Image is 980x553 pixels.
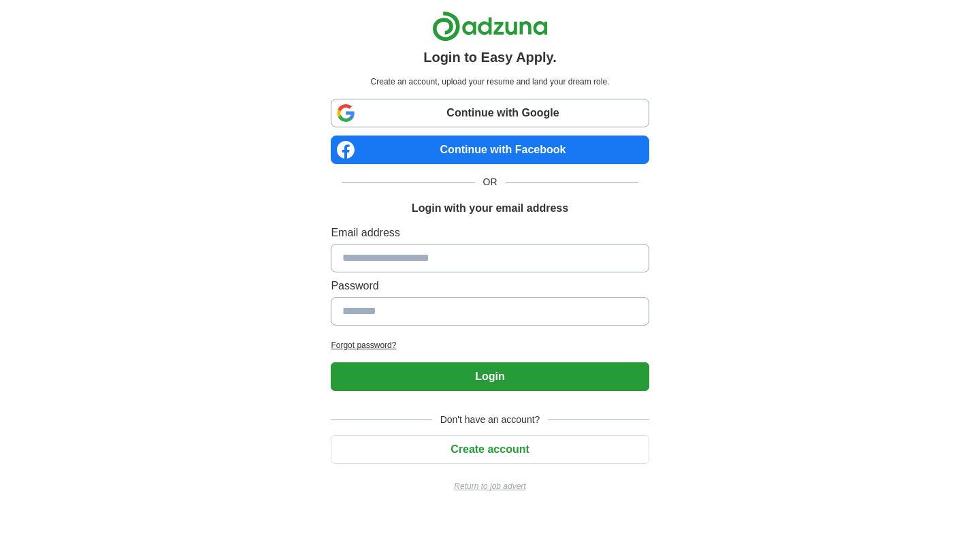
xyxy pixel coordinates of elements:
a: Create account [331,443,649,455]
p: Create an account, upload your resume and land your dream role. [333,76,646,88]
button: Create account [331,435,649,464]
h1: Login with your email address [412,200,568,217]
label: Email address [331,225,649,241]
a: Forgot password? [331,339,649,351]
a: Continue with Google [331,99,649,127]
span: OR [475,175,506,189]
a: Continue with Facebook [331,136,649,164]
h1: Login to Easy Apply. [423,47,557,67]
a: Return to job advert [331,480,649,492]
img: Adzuna logo [432,11,548,42]
button: Login [331,362,649,391]
label: Password [331,278,649,294]
span: Don't have an account? [432,413,549,427]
